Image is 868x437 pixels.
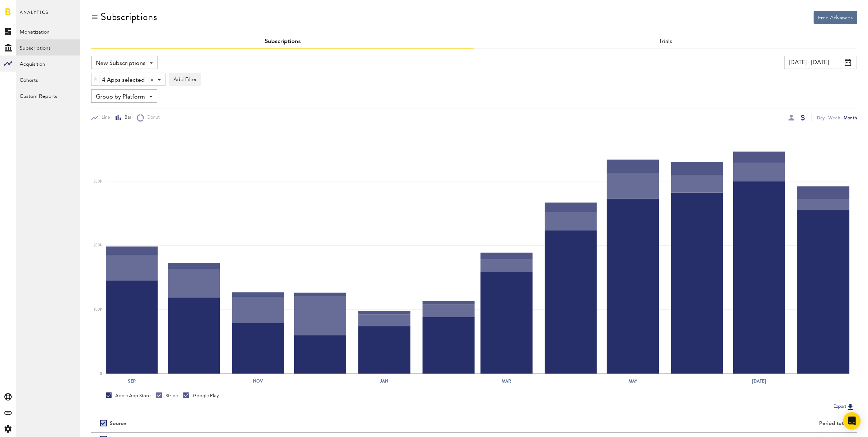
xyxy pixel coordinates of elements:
a: Custom Reports [16,88,80,104]
a: Subscriptions [16,39,80,55]
text: Sep [128,378,136,384]
span: Bar [121,115,131,121]
div: Open Intercom Messenger [843,412,861,430]
button: Free Advances [814,11,857,24]
button: Export [831,402,857,411]
text: Nov [253,378,263,384]
img: trash_awesome_blue.svg [93,77,98,82]
text: 100K [93,308,102,311]
a: Monetization [16,23,80,39]
span: Donut [144,115,160,121]
div: Period total [483,421,848,427]
img: Export [846,402,855,411]
span: New Subscriptions [96,57,145,70]
div: Delete [92,73,100,85]
span: Support [15,5,42,12]
div: Subscriptions [101,11,157,23]
div: Day [817,114,825,122]
text: 200K [93,244,102,247]
span: Group by Platform [96,91,145,103]
a: Acquisition [16,55,80,72]
a: Cohorts [16,72,80,88]
div: Stripe [156,392,178,399]
span: Line [98,115,110,121]
text: 0 [100,372,102,376]
a: Trials [659,39,672,45]
text: Jan [380,378,388,384]
text: Mar [502,378,511,384]
div: Source [110,421,126,427]
text: 300K [93,180,102,183]
span: 4 Apps selected [102,74,145,87]
div: Google Play [183,392,219,399]
text: [DATE] [752,378,766,384]
div: Month [844,114,857,122]
div: Week [828,114,840,122]
a: Subscriptions [265,39,301,45]
div: Apple App Store [106,392,151,399]
div: Clear [151,78,153,81]
span: Analytics [20,8,48,23]
text: May [628,378,638,384]
button: Add Filter [169,73,201,86]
